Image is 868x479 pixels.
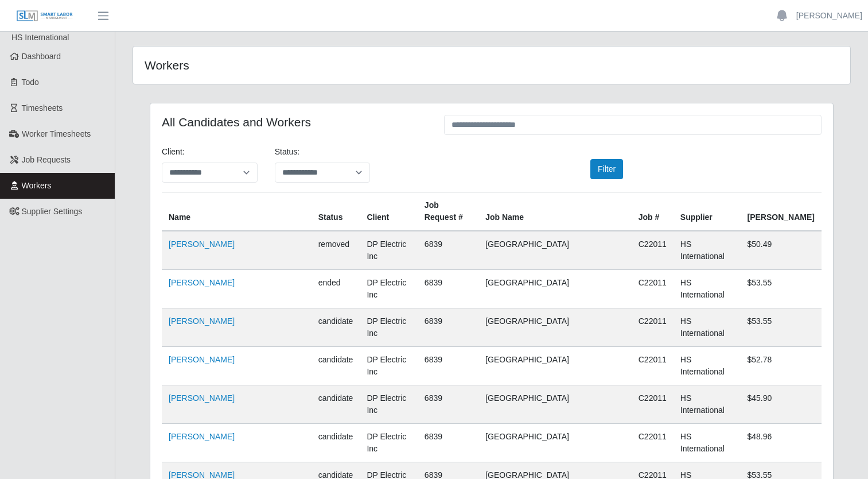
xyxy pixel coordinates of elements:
td: C22011 [632,347,674,385]
a: [PERSON_NAME] [169,278,235,287]
td: candidate [312,385,360,424]
th: Job Request # [418,192,478,231]
span: Workers [22,181,52,190]
span: Job Requests [22,155,71,164]
td: 6839 [418,308,478,347]
h4: Workers [145,58,424,72]
th: Name [162,192,312,231]
img: SLM Logo [16,10,73,22]
td: 6839 [418,424,478,462]
a: [PERSON_NAME] [169,239,235,249]
td: $52.78 [740,347,822,385]
td: C22011 [632,424,674,462]
span: Worker Timesheets [22,129,91,138]
td: HS International [674,385,741,424]
th: [PERSON_NAME] [740,192,822,231]
td: C22011 [632,308,674,347]
label: Client: [162,146,185,158]
td: HS International [674,424,741,462]
span: Timesheets [22,103,63,113]
td: DP Electric Inc [360,308,417,347]
td: 6839 [418,270,478,308]
label: Status: [275,146,300,158]
h4: All Candidates and Workers [162,115,427,129]
a: [PERSON_NAME] [169,316,235,326]
td: $48.96 [740,424,822,462]
td: HS International [674,347,741,385]
a: [PERSON_NAME] [169,432,235,441]
td: DP Electric Inc [360,385,417,424]
td: 6839 [418,385,478,424]
td: $45.90 [740,385,822,424]
a: [PERSON_NAME] [796,10,862,22]
td: candidate [312,308,360,347]
th: Status [312,192,360,231]
td: C22011 [632,270,674,308]
td: ended [312,270,360,308]
td: C22011 [632,231,674,270]
td: [GEOGRAPHIC_DATA] [478,347,632,385]
button: Filter [590,159,623,179]
a: [PERSON_NAME] [169,355,235,364]
td: [GEOGRAPHIC_DATA] [478,270,632,308]
span: Todo [22,78,39,87]
td: $53.55 [740,308,822,347]
span: HS International [11,33,69,42]
th: Supplier [674,192,741,231]
td: DP Electric Inc [360,270,417,308]
td: C22011 [632,385,674,424]
td: DP Electric Inc [360,347,417,385]
td: [GEOGRAPHIC_DATA] [478,424,632,462]
span: Supplier Settings [22,207,83,216]
th: Job # [632,192,674,231]
td: $50.49 [740,231,822,270]
td: removed [312,231,360,270]
span: Dashboard [22,52,61,61]
td: [GEOGRAPHIC_DATA] [478,308,632,347]
td: candidate [312,424,360,462]
td: $53.55 [740,270,822,308]
td: HS International [674,270,741,308]
td: DP Electric Inc [360,424,417,462]
th: Client [360,192,417,231]
td: [GEOGRAPHIC_DATA] [478,231,632,270]
a: [PERSON_NAME] [169,393,235,403]
td: HS International [674,308,741,347]
td: DP Electric Inc [360,231,417,270]
td: 6839 [418,347,478,385]
td: [GEOGRAPHIC_DATA] [478,385,632,424]
td: 6839 [418,231,478,270]
th: Job Name [478,192,632,231]
td: candidate [312,347,360,385]
td: HS International [674,231,741,270]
